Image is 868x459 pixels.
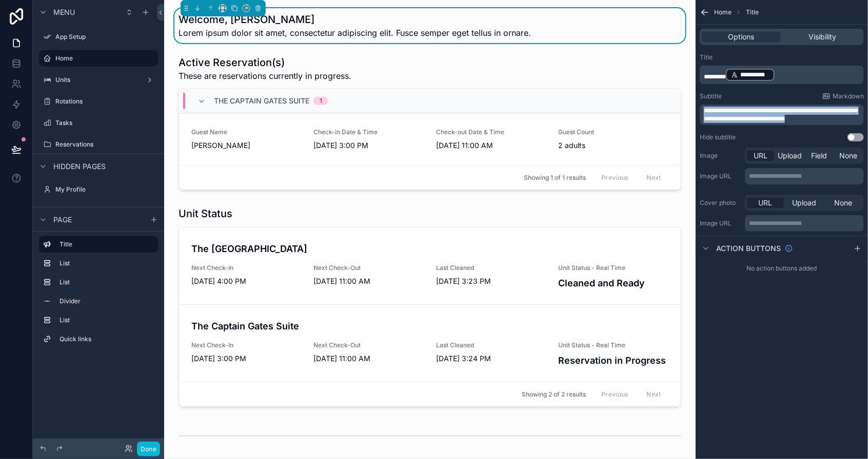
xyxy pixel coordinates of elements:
label: Subtitle [700,92,722,100]
span: Home [714,8,732,16]
label: Rotations [55,97,156,106]
label: List [60,278,154,286]
label: Tasks [55,119,156,127]
a: Units [39,72,158,88]
label: Image [700,152,741,160]
div: scrollable content [700,66,864,84]
div: scrollable content [700,105,864,125]
label: Image URL [700,219,741,227]
label: My Profile [55,185,156,194]
div: scrollable content [745,215,864,232]
a: Tasks [39,115,158,131]
span: None [839,151,857,161]
a: Markdown [822,92,864,100]
span: Action buttons [716,243,781,254]
span: Upload [793,198,817,208]
label: Divider [60,297,154,305]
span: Showing 2 of 2 results [522,390,586,399]
span: Visibility [808,32,836,42]
span: The Captain Gates Suite [214,96,309,106]
label: Title [700,53,713,61]
span: Showing 1 of 1 results [524,174,586,182]
a: My Profile [39,181,158,198]
span: Menu [53,7,75,17]
a: Reservations [39,136,158,153]
a: Home [39,50,158,67]
label: Title [60,240,150,248]
span: Markdown [833,92,864,100]
span: Title [746,8,759,16]
div: scrollable content [745,168,864,184]
label: List [60,259,154,267]
label: List [60,316,154,324]
label: Hide subtitle [700,133,736,141]
label: Image URL [700,172,741,180]
label: Units [55,76,142,84]
div: 1 [320,97,322,105]
button: Done [137,442,160,456]
label: App Setup [55,33,156,41]
span: Page [53,215,72,225]
a: Rotations [39,93,158,110]
h1: Welcome, [PERSON_NAME] [179,12,531,27]
label: Reservations [55,140,156,149]
div: No action buttons added [696,260,868,277]
span: Options [728,32,755,42]
a: App Setup [39,29,158,45]
label: Cover photo [700,199,741,207]
span: URL [754,151,767,161]
label: Home [55,54,152,62]
span: Hidden pages [53,161,106,172]
span: Field [811,151,827,161]
span: URL [759,198,773,208]
span: None [835,198,853,208]
label: Quick links [60,335,154,343]
div: scrollable content [33,232,164,358]
span: Upload [778,151,802,161]
span: Lorem ipsum dolor sit amet, consectetur adipiscing elit. Fusce semper eget tellus in ornare. [179,27,531,39]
